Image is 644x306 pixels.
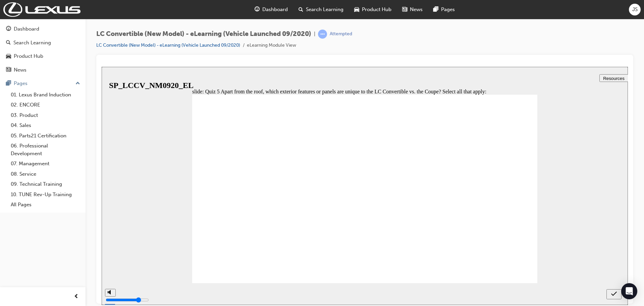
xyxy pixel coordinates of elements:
button: Pages [3,77,83,90]
li: eLearning Module View [247,42,296,49]
button: DashboardSearch LearningProduct HubNews [3,21,83,77]
span: news-icon [6,67,11,73]
div: Attempted [330,31,352,37]
button: Resources [498,7,527,15]
a: 08. Service [8,169,83,179]
a: 02. ENCORE [8,100,83,110]
span: pages-icon [433,5,438,14]
span: pages-icon [6,81,11,87]
span: JS [632,6,638,13]
a: 03. Product [8,110,83,121]
div: Pages [14,80,28,87]
div: Open Intercom Messenger [621,283,637,299]
a: 07. Management [8,159,83,169]
input: volume [4,230,47,236]
a: Product Hub [3,50,83,62]
a: 09. Technical Training [8,179,83,189]
span: search-icon [299,5,303,14]
span: LC Convertible (New Model) - eLearning (Vehicle Launched 09/2020) [96,30,311,38]
a: news-iconNews [397,3,428,16]
span: guage-icon [6,26,11,32]
span: learningRecordVerb_ATTEMPT-icon [318,30,327,39]
a: 05. Parts21 Certification [8,131,83,141]
a: Dashboard [3,23,83,35]
a: 10. TUNE Rev-Up Training [8,189,83,200]
div: misc controls [3,216,13,238]
span: up-icon [75,79,80,88]
a: 04. Sales [8,120,83,131]
a: All Pages [8,200,83,210]
a: car-iconProduct Hub [349,3,397,16]
a: 06. Professional Development [8,141,83,159]
span: news-icon [402,5,407,14]
span: prev-icon [74,293,79,301]
div: Product Hub [14,52,43,60]
div: Search Learning [13,39,51,47]
a: News [3,64,83,76]
a: pages-iconPages [428,3,460,16]
div: Dashboard [14,25,39,33]
button: volume [3,222,14,230]
span: Resources [501,9,523,14]
nav: slide navigation [505,216,520,238]
a: 01. Lexus Brand Induction [8,90,83,100]
span: car-icon [354,5,359,14]
button: JS [629,4,641,15]
span: car-icon [6,53,11,59]
span: Dashboard [262,6,288,13]
span: Search Learning [306,6,343,13]
span: search-icon [6,40,11,46]
a: guage-iconDashboard [249,3,293,16]
img: Trak [3,2,80,17]
span: Pages [441,6,455,13]
a: LC Convertible (New Model) - eLearning (Vehicle Launched 09/2020) [96,42,240,48]
button: submit [505,222,520,232]
a: Search Learning [3,37,83,49]
a: search-iconSearch Learning [293,3,349,16]
span: guage-icon [255,5,260,14]
span: | [314,30,315,38]
div: News [14,66,26,74]
span: News [410,6,423,13]
span: Product Hub [362,6,391,13]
